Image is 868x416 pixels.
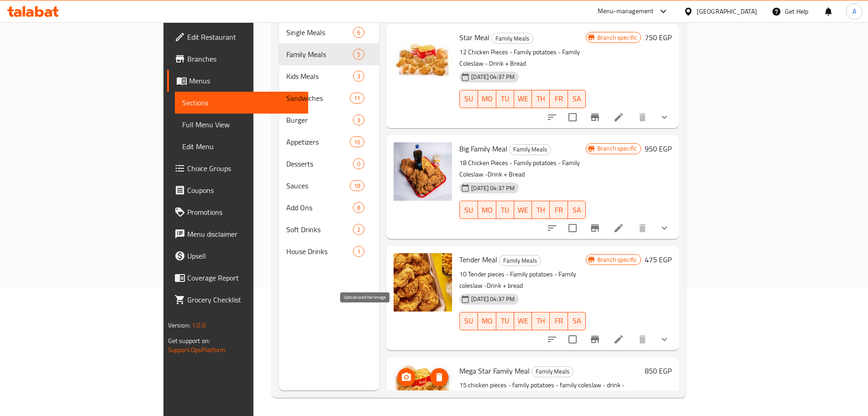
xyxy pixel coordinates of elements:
[496,312,514,330] button: TU
[563,330,582,349] span: Select to update
[541,106,563,128] button: sort-choices
[594,144,641,153] span: Branch specific
[659,223,670,234] svg: Show Choices
[478,201,496,219] button: MO
[459,312,478,330] button: SU
[653,106,675,128] button: show more
[572,314,582,328] span: SA
[353,225,364,234] span: 2
[645,31,672,44] h6: 750 EGP
[510,144,551,155] span: Family Meals
[175,92,308,114] a: Sections
[430,368,448,386] button: delete image
[187,185,301,196] span: Coupons
[286,158,353,169] div: Desserts
[613,112,624,123] a: Edit menu item
[852,6,856,16] span: A
[531,366,573,377] div: Family Meals
[499,255,541,266] div: Family Meals
[279,65,379,87] div: Kids Meals3
[459,253,497,266] span: Tender Meal
[550,90,568,108] button: FR
[459,90,478,108] button: SU
[613,223,624,234] a: Edit menu item
[492,33,533,44] span: Family Meals
[550,201,568,219] button: FR
[167,267,308,289] a: Coverage Report
[353,158,364,169] div: items
[353,50,364,59] span: 5
[187,207,301,218] span: Promotions
[653,217,675,239] button: show more
[286,246,353,257] span: House Drinks
[459,269,586,291] p: 10 Tender pieces - Family potatoes - Family coleslaw -Drink + bread
[167,157,308,179] a: Choice Groups
[286,224,353,235] div: Soft Drinks
[353,114,364,125] div: items
[572,92,582,105] span: SA
[514,90,532,108] button: WE
[182,119,301,130] span: Full Menu View
[286,114,353,125] span: Burger
[653,328,675,350] button: show more
[350,180,364,191] div: items
[459,364,530,378] span: Mega Star Family Meal
[167,48,308,70] a: Branches
[353,72,364,81] span: 3
[563,108,582,127] span: Select to update
[518,92,528,105] span: WE
[541,328,563,350] button: sort-choices
[518,203,528,217] span: WE
[279,240,379,262] div: House Drinks1
[167,179,308,201] a: Coupons
[187,294,301,305] span: Grocery Checklist
[514,201,532,219] button: WE
[500,314,510,328] span: TU
[167,201,308,223] a: Promotions
[286,71,353,82] span: Kids Meals
[496,90,514,108] button: TU
[279,197,379,218] div: Add Ons8
[279,153,379,175] div: Desserts0
[286,93,350,104] span: Sandwiches
[350,136,364,147] div: items
[584,217,606,239] button: Branch-specific-item
[500,255,541,266] span: Family Meals
[353,160,364,168] span: 0
[468,295,518,303] span: [DATE] 04:37 PM
[353,202,364,213] div: items
[353,71,364,82] div: items
[463,203,474,217] span: SU
[568,90,586,108] button: SA
[482,203,493,217] span: MO
[459,380,641,402] p: 15 chicken pieces - family potatoes - family coleslaw - drink - bread
[459,142,507,156] span: Big Family Meal
[353,224,364,235] div: items
[353,246,364,257] div: items
[175,135,308,157] a: Edit Menu
[167,289,308,311] a: Grocery Checklist
[350,182,364,190] span: 18
[496,201,514,219] button: TU
[192,319,206,331] span: 1.0.0
[482,314,493,328] span: MO
[613,334,624,345] a: Edit menu item
[598,6,654,17] div: Menu-management
[478,90,496,108] button: MO
[286,180,350,191] span: Sauces
[279,18,379,266] nav: Menu sections
[459,157,586,180] p: 18 Chicken Pieces - Family potatoes - Family Coleslaw -Drink + Bread
[631,217,653,239] button: delete
[167,223,308,245] a: Menu disclaimer
[459,47,586,69] p: 12 Chicken Pieces - Family potatoes - Family Coleslaw - Drink + Bread
[187,250,301,261] span: Upsell
[631,328,653,350] button: delete
[659,334,670,345] svg: Show Choices
[584,106,606,128] button: Branch-specific-item
[394,142,452,201] img: Big Family Meal
[350,138,364,146] span: 16
[594,255,641,264] span: Branch specific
